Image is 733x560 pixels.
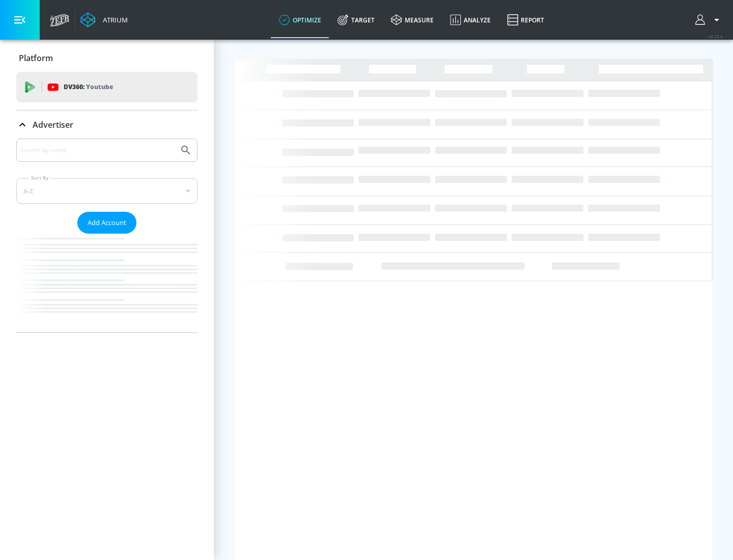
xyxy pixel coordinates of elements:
button: Add Account [77,212,136,234]
p: Advertiser [33,119,73,130]
div: Advertiser [16,138,198,332]
label: Sort By [29,175,51,181]
a: Analyze [442,2,499,38]
p: Youtube [86,81,113,92]
div: Platform [16,44,198,72]
a: Target [329,2,383,38]
span: v 4.25.4 [709,34,723,39]
a: Atrium [80,12,128,27]
p: Platform [19,52,53,64]
div: DV360: Youtube [16,72,198,102]
div: Atrium [99,15,128,24]
div: A-Z [16,178,198,204]
span: Add Account [88,217,126,229]
input: Search by name [20,144,175,157]
div: Advertiser [16,110,198,139]
p: DV360: [64,81,113,93]
a: measure [383,2,442,38]
a: Report [499,2,552,38]
a: optimize [271,2,329,38]
nav: list of Advertiser [16,234,198,332]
